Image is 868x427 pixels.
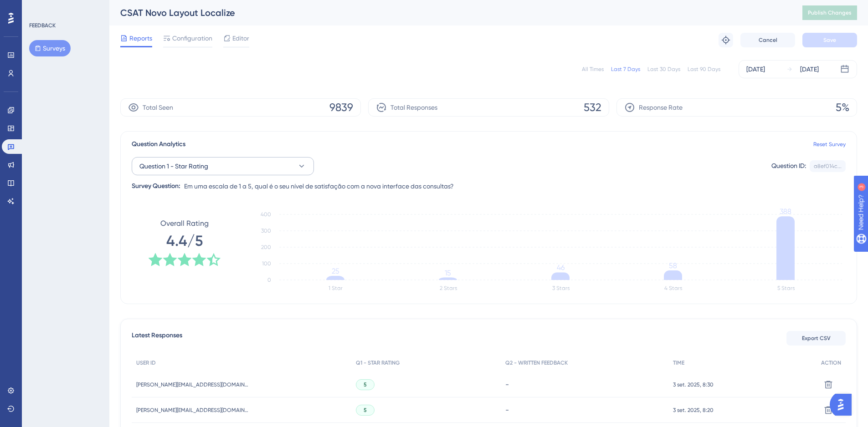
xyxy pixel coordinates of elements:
div: CSAT Novo Layout Localize [120,6,780,19]
tspan: 58 [669,261,677,270]
span: 4.4/5 [166,231,203,251]
span: Overall Rating [160,218,209,229]
tspan: 15 [445,269,451,277]
text: 2 Stars [440,285,457,291]
span: 5 [364,407,367,414]
div: a8ef014c... [814,163,842,170]
span: Export CSV [802,335,831,342]
div: Last 7 Days [611,66,640,73]
span: Question 1 - Star Rating [139,161,208,172]
tspan: 100 [262,260,271,267]
div: Survey Question: [132,181,180,192]
span: [PERSON_NAME][EMAIL_ADDRESS][DOMAIN_NAME] [136,381,250,388]
button: Export CSV [786,331,846,346]
text: 3 Stars [552,285,570,291]
div: 3 [63,5,66,12]
button: Publish Changes [802,5,857,20]
button: Cancel [740,33,795,47]
span: Question Analytics [132,139,185,150]
tspan: 400 [261,211,271,218]
span: [PERSON_NAME][EMAIL_ADDRESS][DOMAIN_NAME] [136,407,250,414]
span: Response Rate [639,102,683,113]
div: FEEDBACK [29,22,56,29]
iframe: UserGuiding AI Assistant Launcher [830,391,857,418]
span: Save [823,36,836,44]
div: Question ID: [771,160,806,172]
tspan: 200 [261,244,271,250]
span: Em uma escala de 1 a 5, qual é o seu nível de satisfação com a nova interface das consultas? [184,181,454,192]
span: Latest Responses [132,330,182,346]
tspan: 46 [557,263,565,272]
span: Configuration [172,33,212,44]
button: Question 1 - Star Rating [132,157,314,175]
div: Last 90 Days [688,66,720,73]
span: Editor [232,33,249,44]
div: [DATE] [800,64,819,75]
span: Publish Changes [808,9,852,16]
div: - [505,380,664,389]
span: Reports [129,33,152,44]
div: [DATE] [746,64,765,75]
span: Need Help? [21,2,57,13]
span: ACTION [821,359,841,366]
span: Total Responses [390,102,437,113]
text: 5 Stars [777,285,795,291]
tspan: 388 [780,207,791,216]
span: Q2 - WRITTEN FEEDBACK [505,359,568,366]
tspan: 300 [261,228,271,234]
button: Save [802,33,857,47]
div: All Times [582,66,604,73]
tspan: 0 [267,277,271,283]
span: 5% [836,100,849,115]
div: Last 30 Days [647,66,680,73]
span: Q1 - STAR RATING [356,359,400,366]
text: 1 Star [329,285,343,291]
span: USER ID [136,359,156,366]
a: Reset Survey [813,141,846,148]
span: 3 set. 2025, 8:30 [673,381,714,388]
div: - [505,406,664,414]
span: 9839 [329,100,353,115]
span: Cancel [759,36,777,44]
span: 532 [584,100,601,115]
span: 5 [364,381,367,388]
tspan: 25 [332,267,339,275]
span: 3 set. 2025, 8:20 [673,407,714,414]
span: TIME [673,359,684,366]
button: Surveys [29,40,71,56]
text: 4 Stars [664,285,682,291]
span: Total Seen [143,102,173,113]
